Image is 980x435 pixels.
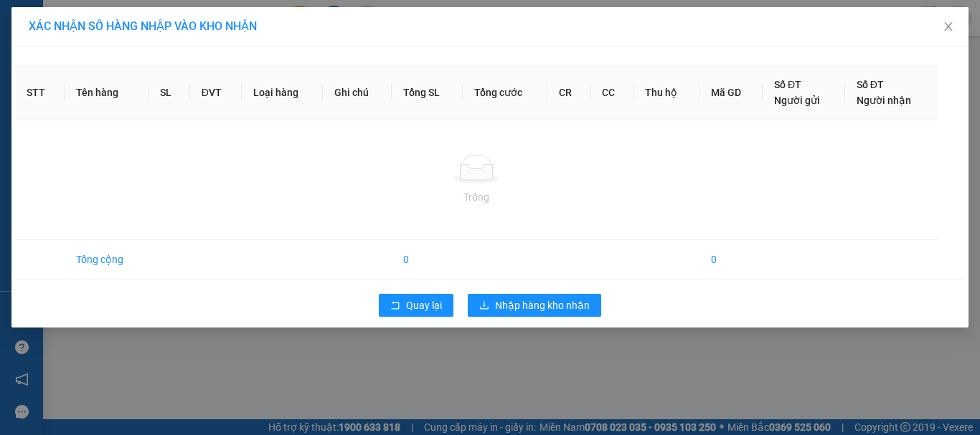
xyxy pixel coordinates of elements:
span: phone [83,52,94,64]
div: Trống [27,189,926,205]
span: environment [83,34,94,46]
span: close [943,21,954,32]
span: XÁC NHẬN SỐ HÀNG NHẬP VÀO KHO NHẬN [29,19,257,33]
td: Tổng cộng [65,240,149,279]
span: download [479,300,489,312]
button: rollbackQuay lại [379,294,453,317]
th: CR [547,65,590,120]
span: rollback [390,300,400,312]
span: Nhập hàng kho nhận [495,297,590,313]
td: 0 [392,240,463,279]
li: 02839.63.63.63 [6,49,273,67]
span: Người gửi [774,95,820,106]
th: STT [15,65,65,120]
th: ĐVT [190,65,242,120]
th: Tên hàng [65,65,149,120]
th: Tổng SL [392,65,463,120]
button: downloadNhập hàng kho nhận [468,294,601,317]
span: Số ĐT [774,79,801,90]
th: Tổng cước [463,65,547,120]
th: CC [590,65,633,120]
th: SL [149,65,189,120]
span: Quay lại [406,297,442,313]
b: GỬI : Văn phòng [PERSON_NAME] [6,90,161,145]
li: 85 [PERSON_NAME] [6,32,273,49]
span: Số ĐT [857,79,884,90]
th: Mã GD [699,65,763,120]
th: Thu hộ [633,65,699,120]
button: Close [928,7,969,47]
th: Loại hàng [242,65,324,120]
span: Người nhận [857,95,911,106]
b: [PERSON_NAME] [83,9,203,27]
th: Ghi chú [323,65,392,120]
td: 0 [699,240,763,279]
